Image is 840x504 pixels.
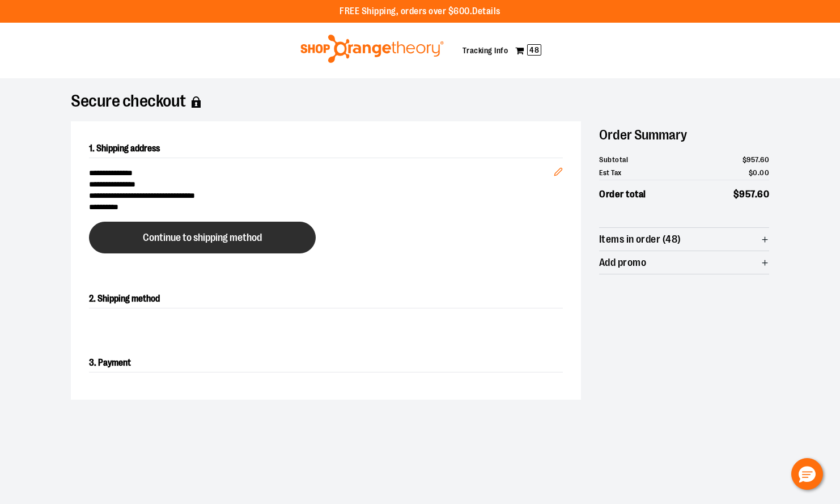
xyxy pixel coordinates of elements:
img: Shop Orangetheory [299,35,446,63]
span: 60 [757,189,769,200]
button: Continue to shipping method [89,222,316,253]
span: . [755,189,758,200]
span: Est Tax [599,167,622,179]
button: Edit [545,149,572,189]
span: Add promo [599,257,646,268]
span: . [758,155,761,164]
span: $ [743,155,747,164]
button: Add promo [599,251,769,274]
a: Tracking Info [463,46,508,55]
span: 00 [760,168,769,177]
h2: 1. Shipping address [89,139,563,158]
span: Order total [599,187,646,202]
span: 957 [746,155,758,164]
h2: Order Summary [599,121,769,149]
span: $ [749,168,753,177]
p: FREE Shipping, orders over $600. [340,5,500,18]
span: Subtotal [599,154,628,166]
h1: Secure checkout [71,96,769,108]
span: 0 [753,168,758,177]
span: Items in order (48) [599,234,681,245]
button: Items in order (48) [599,228,769,251]
span: $ [733,189,740,200]
span: 60 [760,155,769,164]
h2: 2. Shipping method [89,290,563,308]
h2: 3. Payment [89,354,563,372]
a: Details [472,6,500,16]
span: 48 [527,44,541,56]
span: . [758,168,760,177]
span: 957 [739,189,755,200]
button: Hello, have a question? Let’s chat. [791,458,823,490]
span: Continue to shipping method [143,232,262,243]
